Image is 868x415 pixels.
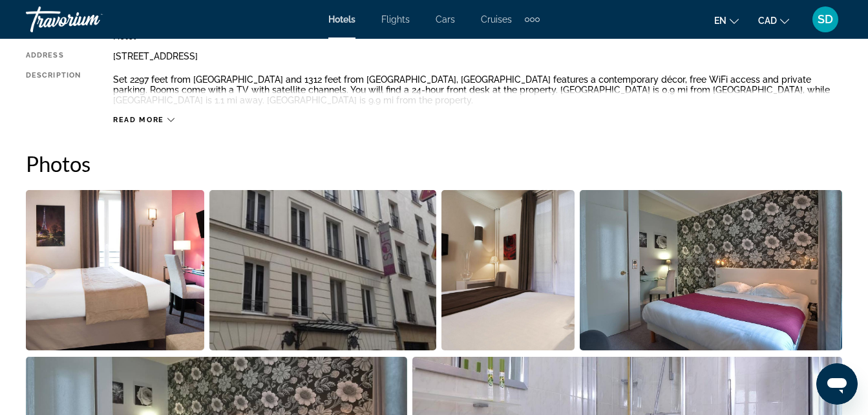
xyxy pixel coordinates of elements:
span: en [714,16,726,26]
h2: Photos [26,151,842,176]
button: Open full-screen image slider [441,189,575,351]
a: Hotels [328,14,355,25]
button: Change currency [758,11,789,30]
p: Set 2297 feet from [GEOGRAPHIC_DATA] and 1312 feet from [GEOGRAPHIC_DATA], [GEOGRAPHIC_DATA] feat... [113,74,842,105]
button: Open full-screen image slider [580,189,842,351]
iframe: Button to launch messaging window [816,363,858,405]
div: Description [26,71,81,109]
span: SD [818,13,833,26]
button: User Menu [809,6,842,33]
button: Open full-screen image slider [26,189,204,351]
div: [STREET_ADDRESS] [113,51,842,61]
button: Read more [113,115,175,125]
div: Address [26,51,81,61]
button: Open full-screen image slider [209,189,436,351]
a: Cars [436,14,455,25]
button: Extra navigation items [525,9,540,30]
a: Cruises [481,14,512,25]
button: Change language [714,11,739,30]
span: Read more [113,116,164,124]
span: CAD [758,16,777,26]
a: Travorium [26,3,155,36]
a: Flights [381,14,410,25]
